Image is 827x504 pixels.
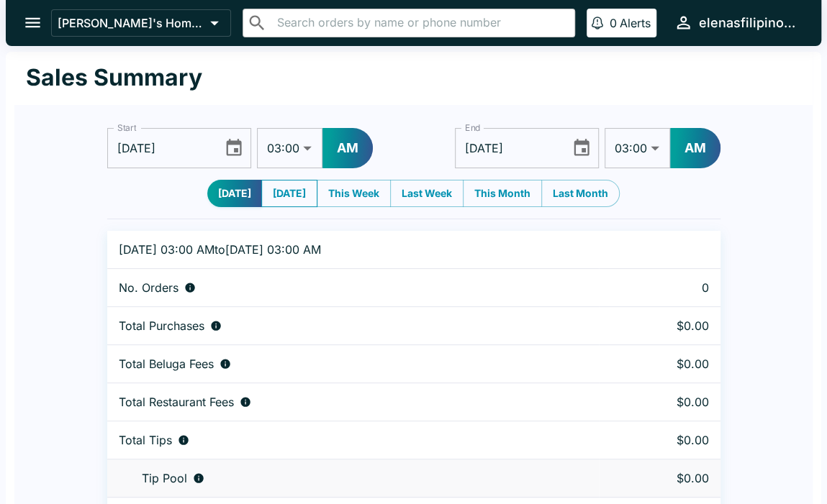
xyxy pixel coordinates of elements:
[51,9,231,37] button: [PERSON_NAME]'s Home of the Finest Filipino Foods
[610,16,617,30] p: 0
[119,395,234,409] p: Total Restaurant Fees
[610,280,708,295] p: 0
[620,16,651,30] p: Alerts
[119,280,178,295] p: No. Orders
[317,180,391,207] button: This Week
[119,242,588,257] p: [DATE] 03:00 AM to [DATE] 03:00 AM
[322,128,373,168] button: AM
[390,180,464,207] button: Last Week
[119,433,172,447] p: Total Tips
[26,63,202,92] h1: Sales Summary
[142,471,187,485] p: Tip Pool
[463,180,542,207] button: This Month
[107,128,213,168] input: mm/dd/yyyy
[119,319,588,333] div: Aggregate order subtotals
[261,180,317,207] button: [DATE]
[273,13,569,33] input: Search orders by name or phone number
[119,357,214,371] p: Total Beluga Fees
[670,128,720,168] button: AM
[119,433,588,447] div: Combined individual and pooled tips
[207,180,262,207] button: [DATE]
[119,395,588,409] div: Fees paid by diners to restaurant
[119,319,204,333] p: Total Purchases
[668,7,804,38] button: elenasfilipinofoods
[218,132,249,163] button: Choose date, selected date is Sep 3, 2025
[119,357,588,371] div: Fees paid by diners to Beluga
[119,471,588,485] div: Tips unclaimed by a waiter
[566,132,597,163] button: Choose date, selected date is Sep 4, 2025
[14,4,51,41] button: open drawer
[699,14,798,32] div: elenasfilipinofoods
[58,16,204,30] p: [PERSON_NAME]'s Home of the Finest Filipino Foods
[610,357,708,371] p: $0.00
[465,122,481,134] label: End
[541,180,620,207] button: Last Month
[455,128,561,168] input: mm/dd/yyyy
[610,319,708,333] p: $0.00
[117,122,136,134] label: Start
[610,395,708,409] p: $0.00
[610,433,708,447] p: $0.00
[610,471,708,485] p: $0.00
[119,280,588,295] div: Number of orders placed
